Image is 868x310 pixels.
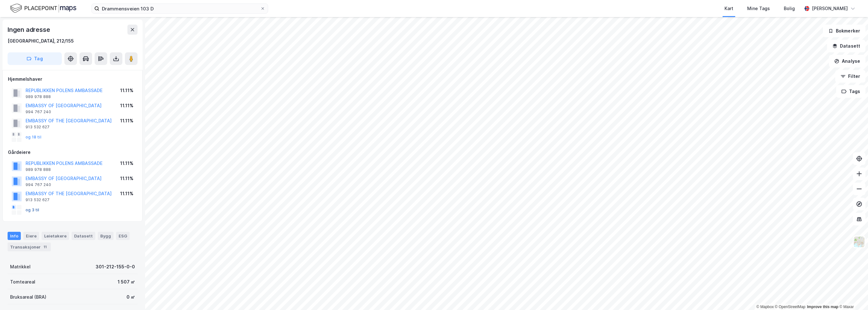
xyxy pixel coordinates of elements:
div: Ingen adresse [8,25,51,35]
button: Bokmerker [823,25,865,37]
div: [PERSON_NAME] [812,5,848,12]
div: Tomteareal [10,278,35,286]
iframe: Chat Widget [836,280,868,310]
a: Mapbox [756,305,774,309]
div: 11.11% [120,87,133,94]
div: Transaksjoner [8,243,51,251]
div: Kontrollprogram for chat [836,280,868,310]
div: 1 507 ㎡ [118,278,135,286]
div: Kart [724,5,733,12]
div: Leietakere [42,232,69,240]
div: 11.11% [120,160,133,167]
button: Datasett [827,40,865,52]
div: 11.11% [120,190,133,197]
div: Hjemmelshaver [8,75,137,83]
div: 11 [42,244,48,250]
div: Bruksareal (BRA) [10,293,46,301]
div: [GEOGRAPHIC_DATA], 212/155 [8,37,74,45]
div: 913 532 627 [26,125,50,130]
div: 989 978 888 [26,167,51,172]
button: Tag [8,52,62,65]
div: Bygg [98,232,114,240]
div: Mine Tags [747,5,770,12]
div: Bolig [784,5,795,12]
div: 0 ㎡ [126,293,135,301]
div: Matrikkel [10,263,31,271]
button: Tags [836,85,865,98]
div: 994 767 240 [26,109,51,114]
div: 11.11% [120,175,133,182]
div: 989 978 888 [26,94,51,99]
img: logo.f888ab2527a4732fd821a326f86c7f29.svg [10,3,76,14]
img: Z [853,236,865,248]
div: 913 532 627 [26,197,50,202]
input: Søk på adresse, matrikkel, gårdeiere, leietakere eller personer [99,4,260,13]
div: Gårdeiere [8,149,137,156]
div: 994 767 240 [26,182,51,187]
div: ESG [116,232,130,240]
div: 301-212-155-0-0 [96,263,135,271]
div: 11.11% [120,117,133,125]
button: Filter [835,70,865,83]
div: 11.11% [120,102,133,109]
div: Datasett [72,232,95,240]
button: Analyse [829,55,865,67]
a: OpenStreetMap [775,305,806,309]
a: Improve this map [807,305,838,309]
div: Info [8,232,21,240]
div: Eiere [23,232,39,240]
